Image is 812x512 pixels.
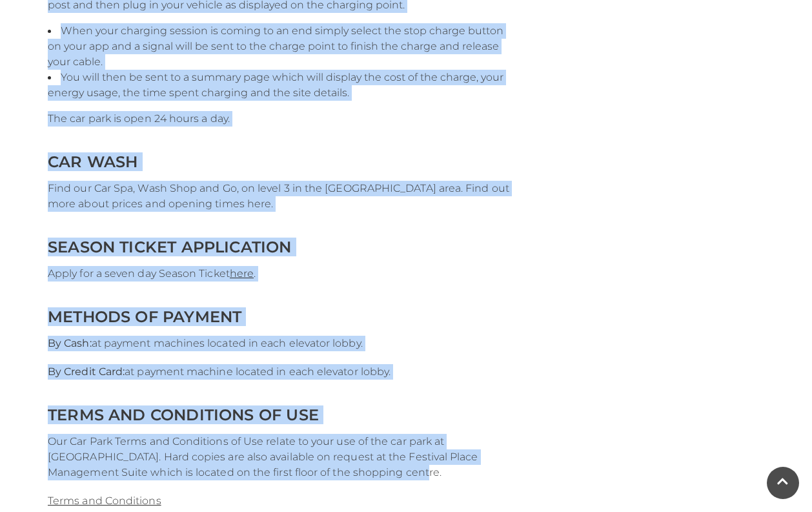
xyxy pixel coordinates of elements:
[230,267,254,280] a: here
[48,182,509,210] span: Find our Car Spa, Wash Shop and Go, on level 3 in the [GEOGRAPHIC_DATA] area. Find out more about...
[48,337,92,349] strong: By Cash:
[48,307,241,326] span: METHODS OF PAYMENT
[48,337,363,349] span: at payment machines located in each elevator lobby.
[48,495,161,507] a: Terms and Conditions
[48,435,478,478] span: Our Car Park Terms and Conditions of Use relate to your use of the car park at [GEOGRAPHIC_DATA]....
[48,112,230,125] span: The car park is open 24 hours a day.
[48,267,256,280] span: Apply for a seven day Season Ticket .
[48,71,503,99] span: You will then be sent to a summary page which will display the cost of the charge, your energy us...
[48,152,137,171] span: CAR WASH
[48,25,503,68] span: When your charging session is coming to an end simply select the stop charge button on your app a...
[48,405,319,424] span: TERMS AND CONDITIONS OF USE
[48,365,391,378] span: at payment machine located in each elevator lobby.
[48,238,292,256] span: SEASON TICKET APPLICATION
[48,365,125,378] strong: By Credit Card:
